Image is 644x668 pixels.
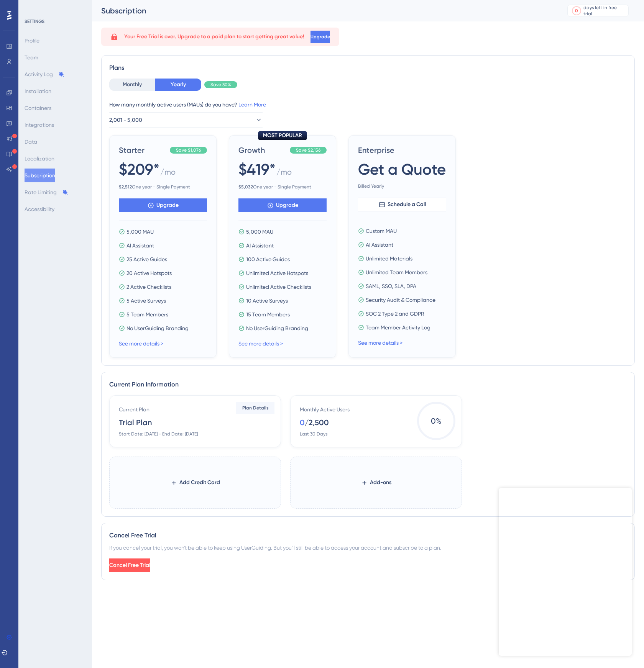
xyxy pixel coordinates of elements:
button: Upgrade [238,198,327,212]
button: Installation [25,84,51,98]
span: 5,000 MAU [246,227,273,236]
b: $ 5,032 [238,184,253,190]
div: Monthly Active Users [300,405,350,414]
span: 100 Active Guides [246,255,290,264]
button: 2,001 - 5,000 [109,112,263,128]
div: If you cancel your trial, you won't be able to keep using UserGuiding. But you'll still be able t... [109,543,627,552]
div: Start Date: [DATE] - End Date: [DATE] [119,431,198,437]
div: Trial Plan [119,417,152,428]
div: Current Plan Information [109,380,627,389]
span: Unlimited Active Hotspots [246,269,308,278]
div: Plans [109,63,627,72]
span: Upgrade [156,201,179,210]
button: Rate Limiting [25,185,68,199]
span: AI Assistant [127,241,154,250]
button: Localization [25,152,54,165]
button: Activity Log [25,67,64,81]
a: Learn More [238,102,266,108]
span: 2,001 - 5,000 [109,115,142,124]
span: $419* [238,159,276,180]
span: 10 Active Surveys [246,296,288,305]
span: $209* [119,159,159,180]
span: Starter [119,145,167,156]
span: 5 Team Members [127,310,168,319]
div: days left in free trial [583,5,626,17]
span: AI Assistant [246,241,274,250]
div: How many monthly active users (MAUs) do you have? [109,100,627,109]
button: Schedule a Call [358,198,446,211]
button: Integrations [25,118,54,132]
span: Custom MAU [366,226,397,236]
div: / 2,500 [305,417,329,428]
span: 2 Active Checklists [127,282,171,291]
span: 5 Active Surveys [127,296,166,305]
div: SETTINGS [25,18,87,25]
button: Data [25,135,37,149]
span: Add Credit Card [179,478,220,487]
span: Save 30% [210,82,231,88]
span: / mo [160,167,176,181]
div: MOST POPULAR [258,131,307,140]
span: Team Member Activity Log [366,323,430,332]
span: 0 % [417,402,455,440]
button: Accessibility [25,202,54,216]
button: Subscription [25,169,55,182]
span: Upgrade [276,201,298,210]
span: / mo [276,167,292,181]
span: Schedule a Call [388,200,426,209]
span: Unlimited Materials [366,254,412,263]
span: 20 Active Hotspots [127,269,172,278]
span: Get a Quote [358,159,446,180]
span: Unlimited Active Checklists [246,282,311,291]
span: 5,000 MAU [127,227,154,236]
span: No UserGuiding Branding [127,324,189,333]
button: Yearly [155,79,201,91]
span: Cancel Free Trial [109,561,150,570]
button: Upgrade [119,198,207,212]
button: Profile [25,34,39,47]
div: 0 [575,8,578,14]
div: Current Plan [119,405,149,414]
div: 0 [300,417,305,428]
b: $ 2,512 [119,184,132,190]
div: Cancel Free Trial [109,531,627,540]
span: One year - Single Payment [119,184,207,190]
span: SAML, SSO, SLA, DPA [366,282,416,291]
span: Growth [238,145,287,156]
span: 15 Team Members [246,310,290,319]
button: Team [25,51,38,64]
button: Cancel Free Trial [109,558,150,572]
span: SOC 2 Type 2 and GDPR [366,309,424,318]
button: Add Credit Card [171,476,220,490]
span: Save $2,156 [296,147,320,153]
div: Last 30 Days [300,431,327,437]
span: AI Assistant [366,240,393,249]
span: No UserGuiding Branding [246,324,308,333]
a: See more details > [358,340,402,346]
span: Upgrade [310,34,330,40]
span: Plan Details [242,405,269,411]
span: Unlimited Team Members [366,268,427,277]
button: Containers [25,101,51,115]
a: See more details > [119,341,163,347]
div: Subscription [101,5,548,16]
a: See more details > [238,341,283,347]
button: Plan Details [236,402,274,414]
span: Billed Yearly [358,183,446,189]
span: 25 Active Guides [127,255,167,264]
span: Add-ons [370,478,391,487]
button: Add-ons [361,476,391,490]
span: One year - Single Payment [238,184,327,190]
span: Save $1,076 [176,147,201,153]
span: Your Free Trial is over. Upgrade to a paid plan to start getting great value! [124,32,304,41]
span: Security Audit & Compliance [366,295,435,305]
span: Enterprise [358,145,446,156]
button: Monthly [109,79,155,91]
button: Upgrade [310,31,330,43]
